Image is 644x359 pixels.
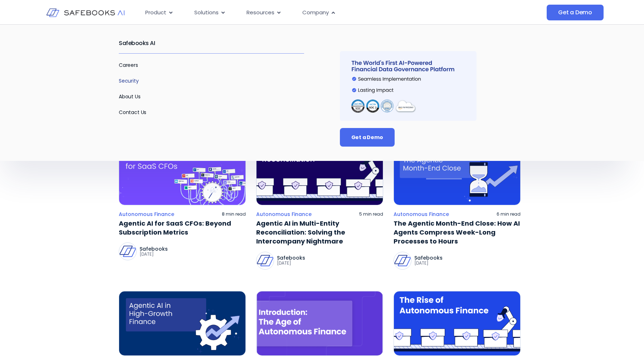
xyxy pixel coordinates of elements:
p: Safebooks [140,246,168,251]
span: Resources [247,9,274,17]
a: Get a Demo [340,128,395,147]
a: Careers [119,62,138,69]
a: About Us [119,93,141,100]
div: Menu Toggle [140,6,475,20]
p: Safebooks [414,255,443,260]
span: Get a Demo [558,9,592,16]
span: Get a Demo [351,134,383,141]
img: a blue background with a gearwheel and a blue arrow [119,291,246,356]
h2: Safebooks AI [119,33,304,53]
img: a purple background with a clock surrounded by lots of tags [119,141,246,205]
p: 5 min read [359,211,383,217]
a: Agentic AI in Multi-Entity Reconciliation: Solving the Intercompany Nightmare [256,219,383,246]
a: Autonomous Finance [256,211,312,217]
a: Agentic AI for SaaS CFOs: Beyond Subscription Metrics [119,219,246,237]
img: a purple background with the words the age of autonoous finance [256,291,383,356]
p: [DATE] [140,251,168,257]
img: a purple background with a line of boxes and a robot [256,141,383,205]
img: Safebooks [119,243,136,260]
a: Autonomous Finance [119,211,174,217]
p: 8 min read [222,211,246,217]
p: 6 min read [497,211,521,217]
img: Safebooks [257,252,274,269]
p: [DATE] [277,260,305,266]
span: Product [145,9,166,17]
img: the rise of autonomus finance [394,291,521,356]
a: Get a Demo [547,5,604,20]
img: Safebooks [394,252,411,269]
p: Safebooks [277,255,305,260]
a: Autonomous Finance [394,211,449,217]
a: Contact Us [119,109,146,116]
a: Security [119,77,139,84]
nav: Menu [140,6,475,20]
img: an hourglass with an arrow pointing to the right [394,141,521,205]
span: Solutions [194,9,219,17]
a: The Agentic Month-End Close: How AI Agents Compress Week-Long Processes to Hours [394,219,521,246]
p: [DATE] [414,260,443,266]
span: Company [302,9,329,17]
